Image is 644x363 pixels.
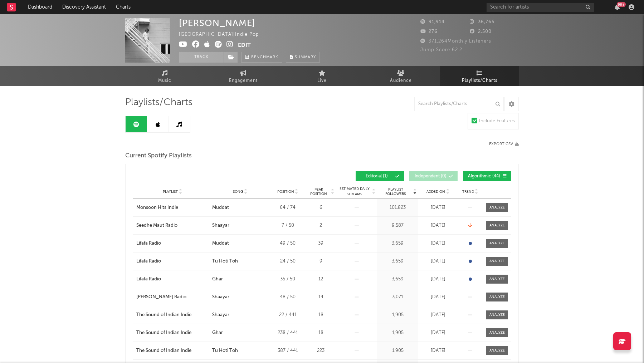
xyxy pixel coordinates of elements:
[272,294,304,301] div: 48 / 50
[420,48,462,52] span: Jump Score: 62.2
[283,66,361,86] a: Live
[125,152,192,160] span: Current Spotify Playlists
[307,312,334,319] div: 18
[136,329,209,337] a: The Sound of Indian Indie
[307,204,334,211] div: 6
[360,174,393,178] span: Editorial ( 1 )
[295,55,316,59] span: Summary
[379,294,416,301] div: 3,071
[420,240,456,247] div: [DATE]
[272,222,304,229] div: 7 / 50
[136,222,209,229] a: Seedhe Maut Radio
[409,171,458,181] button: Independent(0)
[617,2,626,7] div: 99 +
[615,4,620,10] button: 99+
[136,204,209,211] a: Monsoon Hits Indie
[426,190,445,194] span: Added On
[136,312,191,319] div: The Sound of Indian Indie
[233,190,243,194] span: Song
[272,240,304,247] div: 49 / 50
[307,294,334,301] div: 14
[440,66,519,86] a: Playlists/Charts
[307,222,334,229] div: 2
[136,347,209,354] a: The Sound of Indian Indie
[420,29,438,34] span: 276
[390,77,412,85] span: Audience
[379,276,416,283] div: 3,659
[241,52,282,63] a: Benchmark
[379,222,416,229] div: 9,587
[420,312,456,319] div: [DATE]
[212,204,229,211] div: Muddat
[277,190,294,194] span: Position
[212,240,229,247] div: Muddat
[420,347,456,354] div: [DATE]
[136,294,186,301] div: [PERSON_NAME] Radio
[163,190,178,194] span: Playlist
[272,329,304,337] div: 238 / 441
[272,347,304,354] div: 387 / 441
[420,204,456,211] div: [DATE]
[179,30,267,39] div: [GEOGRAPHIC_DATA] | Indie Pop
[179,52,224,63] button: Track
[307,187,330,196] span: Peak Position
[136,276,161,283] div: Lifafa Radio
[462,77,497,85] span: Playlists/Charts
[462,190,474,194] span: Trend
[136,204,178,211] div: Monsoon Hits Indie
[136,312,209,319] a: The Sound of Indian Indie
[212,222,229,229] div: Shaayar
[379,312,416,319] div: 1,905
[470,29,492,34] span: 2,500
[136,240,161,247] div: Lifafa Radio
[212,294,229,301] div: Shaayar
[307,276,334,283] div: 12
[204,66,283,86] a: Engagement
[356,171,404,181] button: Editorial(1)
[272,204,304,211] div: 64 / 74
[379,258,416,265] div: 3,659
[212,258,238,265] div: Tu Hoti Toh
[212,329,223,337] div: Ghar
[212,347,238,354] div: Tu Hoti Toh
[307,347,334,354] div: 223
[125,98,192,107] span: Playlists/Charts
[379,347,416,354] div: 1,905
[179,18,255,28] div: [PERSON_NAME]
[307,258,334,265] div: 9
[338,186,371,197] span: Estimated Daily Streams
[125,66,204,86] a: Music
[379,240,416,247] div: 3,659
[307,329,334,337] div: 18
[307,240,334,247] div: 39
[136,240,209,247] a: Lifafa Radio
[136,294,209,301] a: [PERSON_NAME] Radio
[136,258,161,265] div: Lifafa Radio
[212,276,223,283] div: Ghar
[238,41,251,50] button: Edit
[420,329,456,337] div: [DATE]
[136,258,209,265] a: Lifafa Radio
[420,258,456,265] div: [DATE]
[229,77,258,85] span: Engagement
[489,142,519,146] button: Export CSV
[136,222,177,229] div: Seedhe Maut Radio
[414,174,447,178] span: Independent ( 0 )
[272,258,304,265] div: 24 / 50
[379,204,416,211] div: 101,823
[136,276,209,283] a: Lifafa Radio
[468,174,501,178] span: Algorithmic ( 44 )
[420,276,456,283] div: [DATE]
[420,39,491,44] span: 371,264 Monthly Listeners
[463,171,511,181] button: Algorithmic(44)
[158,77,171,85] span: Music
[487,3,594,12] input: Search for artists
[420,20,445,24] span: 91,914
[317,77,327,85] span: Live
[420,294,456,301] div: [DATE]
[136,329,191,337] div: The Sound of Indian Indie
[136,347,191,354] div: The Sound of Indian Indie
[272,312,304,319] div: 22 / 441
[479,117,515,126] div: Include Features
[470,20,494,24] span: 36,765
